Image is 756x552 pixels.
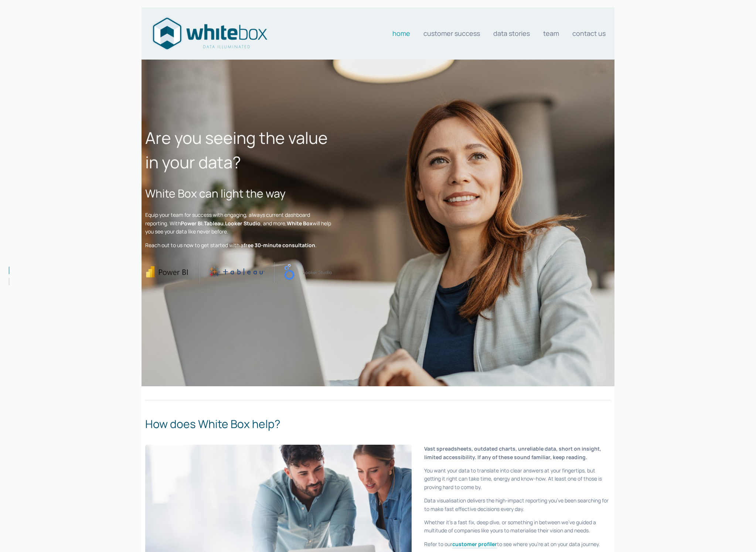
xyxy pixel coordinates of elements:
strong: customer profiler [452,541,497,548]
a: Team [543,26,559,41]
a: Data stories [493,26,530,41]
iframe: Form 0 [504,125,611,320]
strong: Power BI [181,220,202,227]
p: Equip your team for success with engaging, always current dashboard reporting. With , , , and mor... [145,211,332,236]
p: Refer to our to see where you’re at on your data journey. [424,540,611,548]
h2: How does White Box help? [145,415,611,432]
strong: Tableau [204,220,224,227]
p: Whether it’s a fast fix, deep dive, or something in between we’ve guided a multitude of companies... [424,518,611,535]
strong: Looker Studio [225,220,260,227]
a: Contact us [572,26,606,41]
p: You want your data to translate into clear answers at your fingertips, but getting it right can t... [424,467,611,491]
strong: Vast spreadsheets, outdated charts, unreliable data, short on insight, limited accessibility. If ... [424,445,602,460]
img: Data consultants [150,15,269,52]
h2: White Box can light the way [145,185,332,202]
strong: free 30-minute consultation [244,242,315,249]
a: Home [392,26,410,41]
p: Reach out to us now to get started with a . [145,241,332,249]
h1: Are you seeing the value in your data? [145,125,332,174]
a: customer profiler [452,541,497,548]
a: Customer Success [423,26,480,41]
p: Data visualisation delivers the high-impact reporting you’ve been searching for to make fast effe... [424,497,611,513]
strong: White Box [287,220,313,227]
